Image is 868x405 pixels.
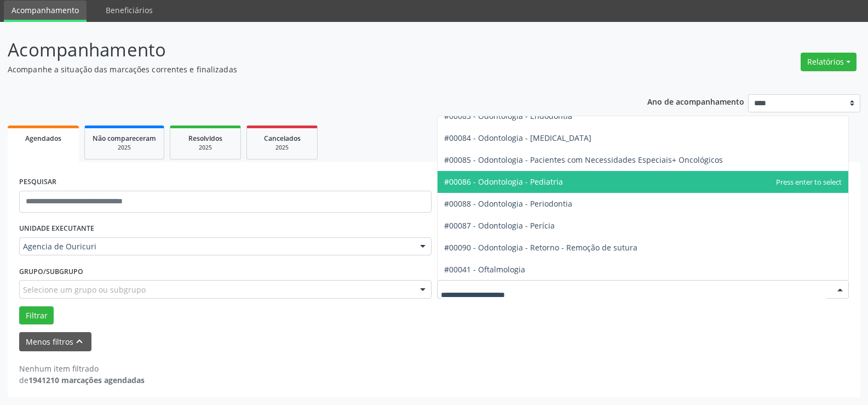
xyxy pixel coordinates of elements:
[19,306,54,325] button: Filtrar
[25,134,61,143] span: Agendados
[444,242,637,253] span: #00090 - Odontologia - Retorno - Remoção de sutura
[444,198,572,209] span: #00088 - Odontologia - Periodontia
[255,144,309,152] div: 2025
[19,174,56,191] label: PESQUISAR
[801,53,856,71] button: Relatórios
[19,374,145,386] div: de
[93,134,156,143] span: Não compareceram
[444,155,723,165] span: #00085 - Odontologia - Pacientes com Necessidades Especiais+ Oncológicos
[4,1,87,22] a: Acompanhamento
[444,111,572,121] span: #00083 - Odontologia - Endodontia
[264,134,301,143] span: Cancelados
[19,363,145,374] div: Nenhum item filtrado
[8,64,605,75] p: Acompanhe a situação das marcações correntes e finalizadas
[93,144,156,152] div: 2025
[73,335,85,347] i: keyboard_arrow_up
[444,220,555,231] span: #00087 - Odontologia - Perícia
[188,134,222,143] span: Resolvidos
[23,241,409,252] span: Agencia de Ouricuri
[178,144,233,152] div: 2025
[23,284,146,295] span: Selecione um grupo ou subgrupo
[647,94,744,108] p: Ano de acompanhamento
[444,264,525,275] span: #00041 - Oftalmologia
[19,220,94,237] label: UNIDADE EXECUTANTE
[8,36,605,64] p: Acompanhamento
[28,375,145,385] strong: 1941210 marcações agendadas
[444,133,591,143] span: #00084 - Odontologia - [MEDICAL_DATA]
[19,332,91,351] button: Menos filtroskeyboard_arrow_up
[98,1,160,20] a: Beneficiários
[19,263,83,280] label: Grupo/Subgrupo
[444,176,563,187] span: #00086 - Odontologia - Pediatria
